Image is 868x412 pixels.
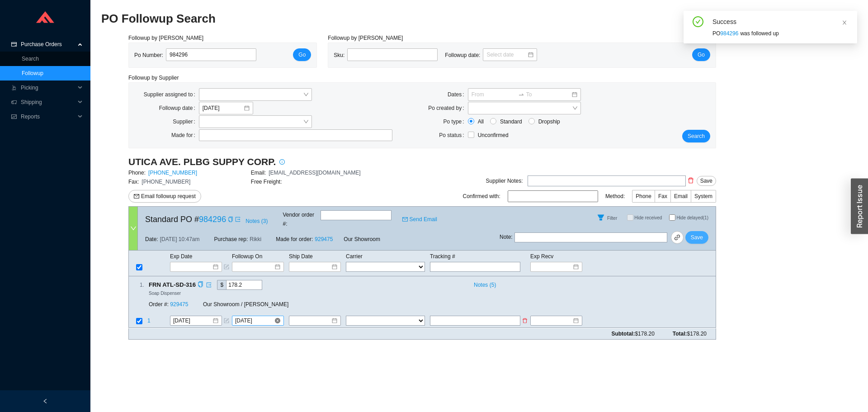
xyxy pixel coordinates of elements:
button: Search [682,130,710,142]
span: Tracking # [430,253,455,260]
span: close-circle [275,318,280,324]
a: [PHONE_NUMBER] [148,170,197,176]
a: mailSend Email [402,215,437,224]
div: Supplier Notes: [486,176,523,185]
input: Select date [486,50,527,59]
input: 8/28/2025 [203,104,243,113]
button: mailEmail followup request [128,190,201,203]
span: [PHONE_NUMBER] [142,179,190,185]
label: Followup date: [159,102,199,114]
span: [DATE] 10:47am [160,235,200,244]
span: Purchase Orders [21,37,75,52]
span: Date: [145,235,158,244]
span: Shipping [21,95,75,109]
span: Rikki [250,235,261,244]
span: All [474,117,487,126]
a: Followup [22,70,43,76]
button: Go [692,48,710,61]
span: [EMAIL_ADDRESS][DOMAIN_NAME] [269,170,360,176]
span: close [842,20,847,25]
span: export [206,282,212,288]
span: Followup by [PERSON_NAME] [328,35,403,41]
span: mail [402,217,408,222]
div: Sku: Followup date: [334,48,544,62]
a: 929475 [170,302,188,308]
span: FRN ATL-SD-316 [149,280,203,290]
input: Hide received [627,214,633,221]
div: 1 . [129,280,144,289]
span: Save [700,176,712,185]
span: Ship Date [289,253,313,260]
span: Unconfirmed [478,132,509,138]
div: Copy [228,215,233,224]
span: check-circle [693,16,703,29]
button: Notes (3) [245,216,268,223]
span: left [42,398,48,404]
span: Notes ( 5 ) [474,280,496,289]
span: Subtotal: [611,329,654,338]
button: Notes (5) [470,280,496,286]
span: Fax: [128,179,139,185]
div: Success [712,16,850,27]
span: Total: [673,329,707,338]
span: Followup On [232,253,262,260]
input: 8/27/2025 [173,317,212,326]
span: Standard PO # [145,213,226,226]
div: Copy [198,280,203,290]
label: Po type: [443,115,468,128]
span: copy [198,282,203,288]
span: down [130,225,137,232]
span: Go [298,50,306,59]
a: Search [22,56,39,62]
span: Exp Date [170,253,192,260]
span: Filter [607,216,617,221]
span: mail [134,194,139,200]
a: 984296 [720,30,738,37]
label: Supplier: [173,115,198,128]
span: Carrier [346,253,363,260]
span: Our Showroom [344,235,380,244]
input: Hide delayed(1) [669,214,675,221]
input: From [472,90,516,99]
a: export [203,280,212,289]
span: Vendor order # : [283,210,319,228]
span: link [674,235,680,242]
a: export [235,215,241,224]
label: Po created by: [428,102,467,114]
button: Filter [594,210,608,225]
button: Go [293,48,311,61]
span: Email: [251,170,266,176]
span: Phone [636,193,651,199]
span: Fax [658,193,667,199]
span: Exp Recv [530,253,553,260]
div: PO was followed up [712,29,850,38]
div: Po Number: [134,48,264,62]
span: $178.20 [635,331,654,337]
span: Free Freight: [251,179,282,185]
span: 1 [147,318,151,324]
span: to [518,91,524,98]
h2: PO Followup Search [101,11,668,27]
a: 929475 [315,236,333,242]
span: Hide delayed (1) [676,215,708,220]
button: Save [697,176,716,186]
span: info-circle [276,159,288,165]
a: 984296 [199,215,226,224]
span: Notes ( 3 ) [245,217,268,226]
span: swap-right [518,91,524,98]
button: Save [685,231,708,244]
span: credit-card [11,42,17,47]
span: Email followup request [141,192,196,201]
span: Followup by [PERSON_NAME] [128,35,203,41]
span: Soap Dispenser [149,291,181,296]
span: $178.20 [687,331,707,337]
label: Po status: [439,129,467,142]
span: Hide received [634,215,662,220]
span: form [224,264,229,270]
span: Our Showroom / [PERSON_NAME] [203,302,288,308]
span: filter [594,214,608,221]
button: delete [686,174,696,187]
button: info-circle [276,156,288,168]
label: Supplier assigned to [144,88,199,101]
span: Purchase rep: [214,235,248,244]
